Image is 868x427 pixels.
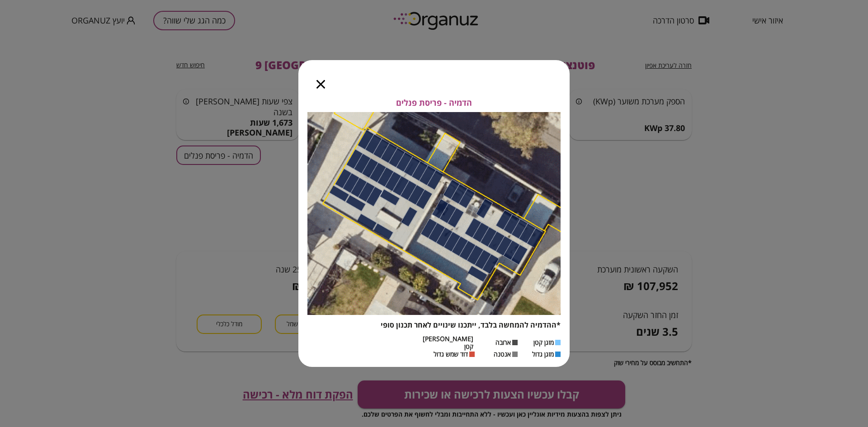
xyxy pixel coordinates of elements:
span: הדמיה - פריסת פנלים [396,98,472,108]
span: מזגן גדול [532,350,554,358]
span: מזגן קטן [533,338,554,346]
span: אנטנה [494,350,511,358]
span: [PERSON_NAME] קטן [423,335,473,351]
span: *ההדמיה להמחשה בלבד, ייתכנו שינויים לאחר תכנון סופי [381,320,561,330]
img: Panels layout [307,112,561,314]
span: ארובה [495,338,511,346]
span: דוד שמש גדול [434,350,468,358]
